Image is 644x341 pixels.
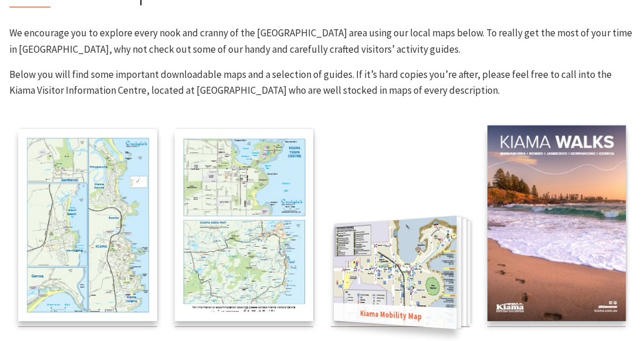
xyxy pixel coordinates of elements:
[175,129,314,321] img: Kiama Regional Map
[9,25,635,57] p: We encourage you to explore every nook and cranny of the [GEOGRAPHIC_DATA] area using our local m...
[487,125,626,321] img: Kiama Walks Guide
[175,129,314,327] a: Kiama Regional Map
[18,129,157,327] a: Kiama Townships Map
[334,216,456,329] img: Kiama Mobility Map
[331,224,470,327] a: Kiama Mobility MapKiama Mobility Map
[487,125,626,326] a: Kiama Walks Guide
[18,129,157,321] img: Kiama Townships Map
[334,303,456,329] span: Kiama Mobility Map
[9,67,635,98] p: Below you will find some important downloadable maps and a selection of guides. If it’s hard copi...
